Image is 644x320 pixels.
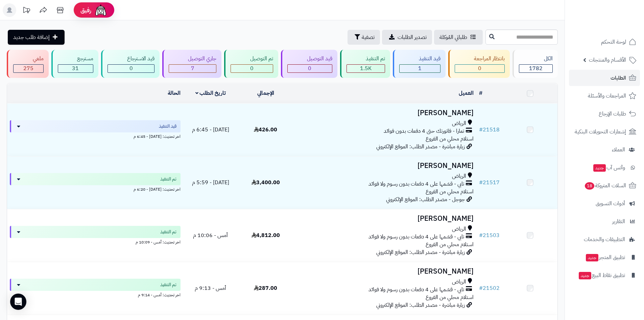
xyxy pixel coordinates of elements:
span: 0 [129,64,133,72]
span: جوجل - مصدر الطلب: الموقع الإلكتروني [386,195,465,204]
span: جديد [586,254,598,261]
a: بانتظار المراجعة 0 [447,50,511,78]
a: #21517 [479,178,500,187]
span: 18 [585,182,594,190]
span: # [479,126,483,134]
a: # [479,89,482,97]
a: تحديثات المنصة [18,3,35,19]
span: 31 [72,64,79,72]
span: إشعارات التحويلات البنكية [575,127,626,136]
a: الحالة [168,89,181,97]
span: 4,812.00 [252,231,280,239]
span: 0 [250,64,254,72]
h3: [PERSON_NAME] [296,109,474,117]
div: تم التوصيل [231,55,273,63]
span: الأقسام والمنتجات [589,55,626,65]
a: تاريخ الطلب [195,89,226,97]
span: تمارا - فاتورتك حتى 4 دفعات بدون فوائد [384,127,464,135]
button: تصفية [348,30,380,45]
span: الرياض [452,278,466,286]
a: تطبيق نقاط البيعجديد [569,267,640,283]
span: تم التنفيذ [160,176,176,183]
a: جاري التوصيل 7 [161,50,223,78]
a: تصدير الطلبات [382,30,432,45]
span: أدوات التسويق [596,199,625,208]
a: العميل [459,89,474,97]
span: تابي - قسّمها على 4 دفعات بدون رسوم ولا فوائد [368,286,464,294]
span: وآتس آب [593,163,625,172]
span: رفيق [80,6,91,14]
div: جاري التوصيل [169,55,217,63]
span: 426.00 [254,126,277,134]
a: قيد التوصيل 0 [280,50,339,78]
span: 275 [23,64,33,72]
span: زيارة مباشرة - مصدر الطلب: الموقع الإلكتروني [376,143,465,151]
div: 0 [455,65,505,72]
div: 7 [169,65,216,72]
div: قيد التوصيل [287,55,332,63]
span: إضافة طلب جديد [13,33,50,41]
span: تم التنفيذ [160,229,176,235]
span: الرياض [452,120,466,127]
a: لوحة التحكم [569,34,640,50]
a: #21503 [479,231,500,239]
span: 1.5K [360,64,372,72]
span: أمس - 9:13 م [195,284,226,292]
div: الكل [519,55,553,63]
div: قيد التنفيذ [399,55,440,63]
a: أدوات التسويق [569,195,640,212]
span: 1782 [529,64,543,72]
span: [DATE] - 6:45 م [192,126,229,134]
span: تابي - قسّمها على 4 دفعات بدون رسوم ولا فوائد [368,180,464,188]
span: الطلبات [611,73,626,83]
span: زيارة مباشرة - مصدر الطلب: الموقع الإلكتروني [376,248,465,256]
div: 1468 [347,65,385,72]
span: 7 [191,64,194,72]
a: الكل1782 [511,50,559,78]
span: استلام محلي من الفروع [426,135,474,143]
span: 1 [418,64,422,72]
span: [DATE] - 5:59 م [192,178,229,187]
div: 1 [400,65,440,72]
span: 0 [478,64,481,72]
span: 0 [308,64,311,72]
span: تابي - قسّمها على 4 دفعات بدون رسوم ولا فوائد [368,233,464,241]
span: التطبيقات والخدمات [584,235,625,244]
span: لوحة التحكم [601,37,626,47]
span: تطبيق نقاط البيع [578,271,625,280]
div: 0 [288,65,332,72]
a: قيد التنفيذ 1 [391,50,447,78]
span: تصدير الطلبات [398,33,427,41]
span: استلام محلي من الفروع [426,240,474,249]
img: ai-face.png [94,3,108,17]
a: تم التوصيل 0 [223,50,280,78]
span: # [479,178,483,187]
h3: [PERSON_NAME] [296,162,474,170]
span: الرياض [452,225,466,233]
a: الطلبات [569,70,640,86]
div: ملغي [13,55,44,63]
h3: [PERSON_NAME] [296,215,474,222]
span: زيارة مباشرة - مصدر الطلب: الموقع الإلكتروني [376,301,465,309]
div: اخر تحديث: [DATE] - 6:20 م [10,185,181,192]
div: 275 [14,65,43,72]
div: بانتظار المراجعة [455,55,505,63]
span: السلات المتروكة [584,181,626,190]
span: أمس - 10:06 م [193,231,228,239]
span: التقارير [612,217,625,226]
span: الرياض [452,172,466,180]
a: تطبيق المتجرجديد [569,249,640,265]
a: إشعارات التحويلات البنكية [569,124,640,140]
div: اخر تحديث: [DATE] - 6:45 م [10,132,181,140]
div: 0 [108,65,154,72]
a: قيد الاسترجاع 0 [100,50,161,78]
a: التقارير [569,213,640,230]
a: العملاء [569,142,640,158]
span: استلام محلي من الفروع [426,293,474,301]
span: استلام محلي من الفروع [426,188,474,196]
a: الإجمالي [257,89,274,97]
a: التطبيقات والخدمات [569,231,640,248]
div: 31 [58,65,93,72]
a: #21518 [479,126,500,134]
div: اخر تحديث: أمس - 9:14 م [10,291,181,298]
